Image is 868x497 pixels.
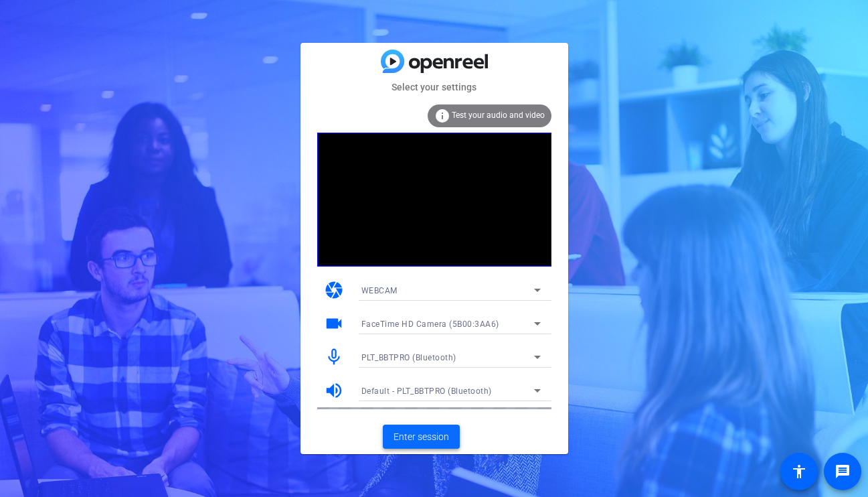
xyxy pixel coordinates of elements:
[381,50,488,73] img: blue-gradient.svg
[434,108,450,124] mat-icon: info
[394,430,449,444] span: Enter session
[383,425,460,449] button: Enter session
[324,347,344,367] mat-icon: mic_none
[361,286,398,295] span: WEBCAM
[361,353,456,362] span: PLT_BBTPRO (Bluetooth)
[324,380,344,401] mat-icon: volume_up
[361,386,492,396] span: Default - PLT_BBTPRO (Bluetooth)
[791,464,807,480] mat-icon: accessibility
[361,319,499,329] span: FaceTime HD Camera (5B00:3AA6)
[324,313,344,334] mat-icon: videocam
[300,80,568,94] mat-card-subtitle: Select your settings
[835,464,851,480] mat-icon: message
[324,280,344,300] mat-icon: camera
[452,111,545,120] span: Test your audio and video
